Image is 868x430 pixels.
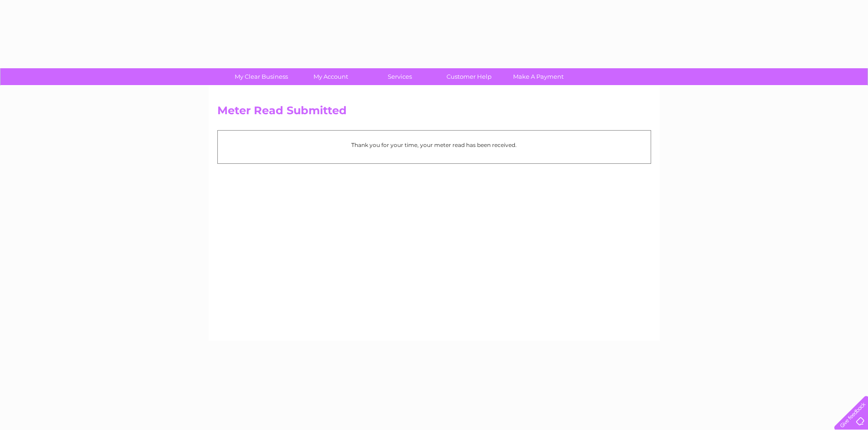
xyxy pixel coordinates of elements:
[224,68,299,85] a: My Clear Business
[362,68,437,85] a: Services
[222,141,646,149] p: Thank you for your time, your meter read has been received.
[431,68,507,85] a: Customer Help
[501,68,576,85] a: Make A Payment
[217,104,651,121] h2: Meter Read Submitted
[293,68,368,85] a: My Account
